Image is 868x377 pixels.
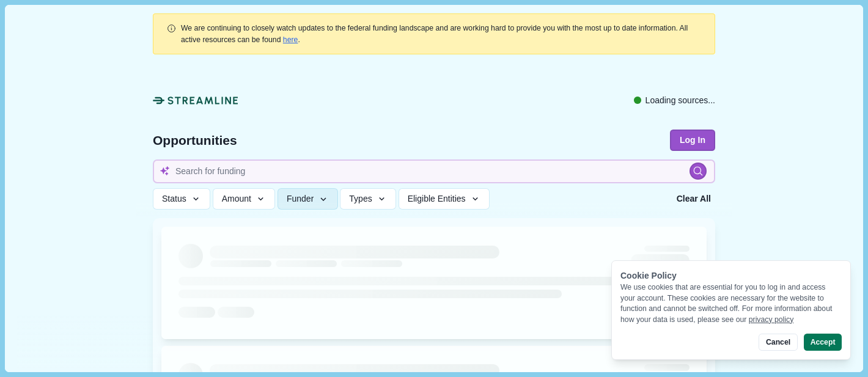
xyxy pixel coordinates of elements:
[672,188,715,210] button: Clear All
[283,35,298,44] a: here
[222,194,251,204] span: Amount
[181,23,702,45] div: .
[670,130,715,151] button: Log In
[162,194,186,204] span: Status
[278,188,338,210] button: Funder
[408,194,466,204] span: Eligible Entities
[804,334,842,351] button: Accept
[181,24,688,43] span: We are continuing to closely watch updates to the federal funding landscape and are working hard ...
[620,282,842,325] div: We use cookies that are essential for you to log in and access your account. These cookies are ne...
[749,315,794,324] a: privacy policy
[620,271,677,280] span: Cookie Policy
[340,188,396,210] button: Types
[399,188,490,210] button: Eligible Entities
[213,188,276,210] button: Amount
[153,134,237,147] span: Opportunities
[759,334,797,351] button: Cancel
[349,194,372,204] span: Types
[645,94,715,107] span: Loading sources...
[153,159,715,183] input: Search for funding
[153,188,210,210] button: Status
[287,194,314,204] span: Funder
